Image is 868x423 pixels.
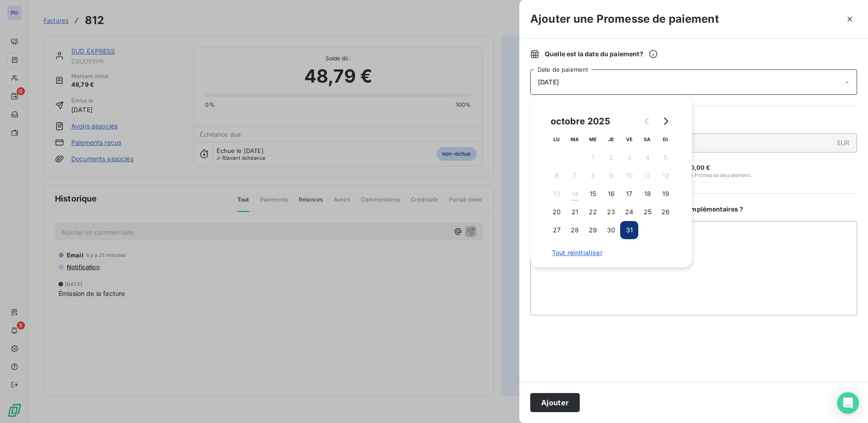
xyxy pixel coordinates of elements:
[547,167,566,185] button: 6
[552,249,670,256] span: Tout réinitialiser
[602,167,620,185] button: 9
[530,393,580,412] button: Ajouter
[566,185,584,203] button: 14
[547,221,566,239] button: 27
[584,167,602,185] button: 8
[656,148,675,167] button: 5
[547,185,566,203] button: 13
[638,148,656,167] button: 4
[620,130,638,148] th: vendredi
[656,185,675,203] button: 19
[584,203,602,221] button: 22
[620,203,638,221] button: 24
[545,49,658,59] span: Quelle est la date du paiement ?
[547,203,566,221] button: 20
[638,112,656,130] button: Go to previous month
[602,148,620,167] button: 2
[638,203,656,221] button: 25
[584,221,602,239] button: 29
[602,203,620,221] button: 23
[547,130,566,148] th: lundi
[547,114,613,128] div: octobre 2025
[620,221,638,239] button: 31
[620,185,638,203] button: 17
[538,79,559,86] span: [DATE]
[638,130,656,148] th: samedi
[566,130,584,148] th: mardi
[656,203,675,221] button: 26
[638,185,656,203] button: 18
[837,392,859,414] div: Open Intercom Messenger
[690,164,710,171] span: 0,00 €
[584,185,602,203] button: 15
[602,185,620,203] button: 16
[620,148,638,167] button: 3
[530,11,719,27] h3: Ajouter une Promesse de paiement
[620,167,638,185] button: 10
[566,221,584,239] button: 28
[656,167,675,185] button: 12
[584,148,602,167] button: 1
[638,167,656,185] button: 11
[602,221,620,239] button: 30
[566,203,584,221] button: 21
[566,167,584,185] button: 7
[584,130,602,148] th: mercredi
[602,130,620,148] th: jeudi
[656,112,675,130] button: Go to next month
[656,130,675,148] th: dimanche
